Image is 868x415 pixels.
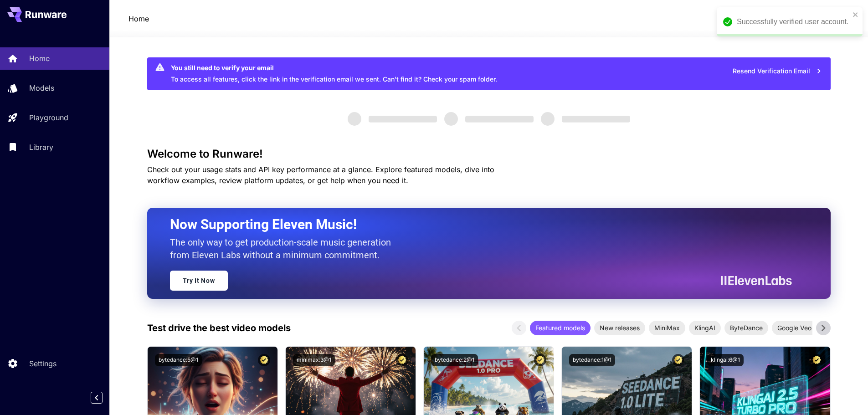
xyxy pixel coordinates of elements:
button: Certified Model – Vetted for best performance and includes a commercial license. [396,354,408,366]
button: Certified Model – Vetted for best performance and includes a commercial license. [258,354,270,366]
p: Models [29,82,54,93]
button: close [853,11,859,18]
button: Certified Model – Vetted for best performance and includes a commercial license. [534,354,546,366]
button: Certified Model – Vetted for best performance and includes a commercial license. [811,354,823,366]
div: Collapse sidebar [98,389,109,406]
a: Try It Now [170,271,228,291]
p: Settings [29,358,56,369]
p: Library [29,142,53,153]
div: New releases [594,321,645,335]
div: Successfully verified user account. [737,16,850,27]
button: Certified Model – Vetted for best performance and includes a commercial license. [672,354,684,366]
button: bytedance:5@1 [155,354,202,366]
span: Featured models [530,323,591,333]
p: Test drive the best video models [147,321,291,335]
p: Home [29,53,50,64]
button: Collapse sidebar [91,392,103,404]
div: Featured models [530,321,591,335]
button: minimax:3@1 [293,354,335,366]
div: KlingAI [689,321,721,335]
a: Home [128,13,149,24]
h2: Now Supporting Eleven Music! [170,216,785,233]
div: You still need to verify your email [171,63,497,72]
iframe: Chat Widget [822,371,868,415]
div: To access all features, click the link in the verification email we sent. Can’t find it? Check yo... [171,60,497,87]
h3: Welcome to Runware! [147,148,831,160]
button: bytedance:1@1 [569,354,615,366]
button: Resend Verification Email [728,62,827,81]
button: bytedance:2@1 [431,354,478,366]
div: MiniMax [649,321,685,335]
span: Check out your usage stats and API key performance at a glance. Explore featured models, dive int... [147,165,494,185]
nav: breadcrumb [128,13,149,24]
span: MiniMax [649,323,685,333]
p: Playground [29,112,68,123]
span: Google Veo [772,323,817,333]
div: ByteDance [724,321,768,335]
button: klingai:6@1 [707,354,744,366]
div: Google Veo [772,321,817,335]
span: KlingAI [689,323,721,333]
span: New releases [594,323,645,333]
span: ByteDance [724,323,768,333]
p: The only way to get production-scale music generation from Eleven Labs without a minimum commitment. [170,236,398,261]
